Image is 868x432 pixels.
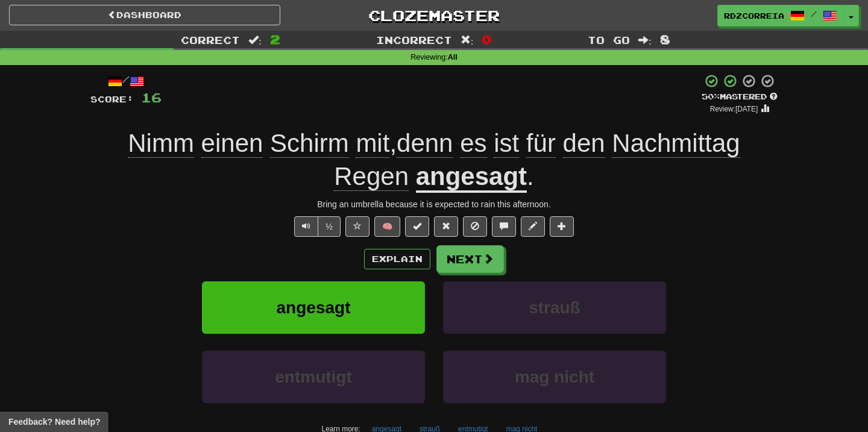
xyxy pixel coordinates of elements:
[515,368,594,386] span: mag nicht
[612,129,740,158] span: Nachmittag
[9,5,280,25] a: Dashboard
[638,35,652,45] span: :
[8,416,100,428] span: Open feedback widget
[277,298,351,317] span: angesagt
[526,129,556,158] span: für
[397,129,453,158] span: denn
[660,32,670,46] span: 8
[356,129,389,158] span: mit
[527,162,534,190] span: .
[90,94,134,104] span: Score:
[461,35,474,45] span: :
[710,105,758,113] small: Review: [DATE]
[529,298,580,317] span: strauß
[588,34,630,46] span: To go
[374,216,400,237] button: 🧠
[702,92,720,101] span: 50 %
[270,32,280,46] span: 2
[492,216,516,237] button: Discuss sentence (alt+u)
[550,216,574,237] button: Add to collection (alt+a)
[181,34,240,46] span: Correct
[443,281,666,334] button: strauß
[416,162,527,193] u: angesagt
[702,92,778,102] div: Mastered
[128,129,740,191] span: ,
[405,216,429,237] button: Set this sentence to 100% Mastered (alt+m)
[334,162,409,191] span: Regen
[141,90,162,105] span: 16
[364,249,430,269] button: Explain
[298,5,570,26] a: Clozemaster
[724,10,784,21] span: rdzcorreia
[318,216,341,237] button: ½
[482,32,492,46] span: 0
[270,129,349,158] span: Schirm
[376,34,452,46] span: Incorrect
[275,368,352,386] span: entmutigt
[563,129,605,158] span: den
[294,216,318,237] button: Play sentence audio (ctl+space)
[463,216,487,237] button: Ignore sentence (alt+i)
[202,281,425,334] button: angesagt
[521,216,545,237] button: Edit sentence (alt+d)
[345,216,370,237] button: Favorite sentence (alt+f)
[434,216,458,237] button: Reset to 0% Mastered (alt+r)
[448,53,458,61] strong: All
[90,198,778,210] div: Bring an umbrella because it is expected to rain this afternoon.
[201,129,263,158] span: einen
[202,351,425,403] button: entmutigt
[494,129,519,158] span: ist
[460,129,486,158] span: es
[128,129,194,158] span: Nimm
[717,5,844,27] a: rdzcorreia /
[90,74,162,89] div: /
[443,351,666,403] button: mag nicht
[811,10,817,18] span: /
[248,35,262,45] span: :
[436,245,504,273] button: Next
[292,216,341,237] div: Text-to-speech controls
